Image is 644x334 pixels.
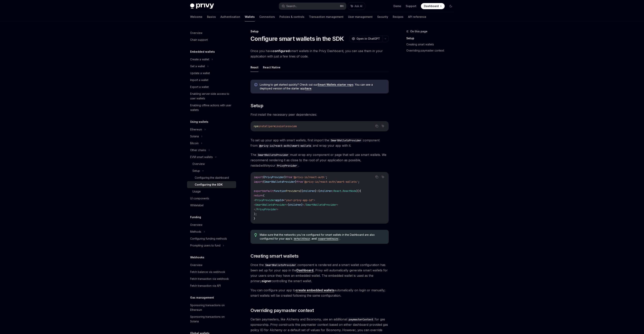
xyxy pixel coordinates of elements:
div: Overview [192,162,205,166]
div: Overview [190,223,202,227]
span: function [274,189,286,193]
div: Update a wallet [190,71,210,75]
span: On this page [410,29,427,34]
div: Prompting users to fund [190,243,220,248]
div: Configuring funding methods [190,236,227,241]
div: Ethereum [190,127,202,132]
span: } [284,175,286,179]
h5: Funding [190,215,201,219]
h5: Gas management [190,295,214,300]
a: Usage [187,188,236,195]
h5: Using wallets [190,120,208,124]
div: Fetch transaction via webhook [190,277,229,281]
code: supportedChains [317,237,340,241]
span: < [254,203,255,206]
a: Fetch transaction via API [187,282,236,289]
span: viem [291,124,297,128]
span: Dashboard [424,4,439,8]
a: Enabling server-side access to user wallets [187,90,236,102]
span: { [318,189,320,193]
code: SmartWalletsProvider [264,263,297,267]
span: return [254,194,263,197]
span: { [287,203,289,206]
span: Setup [251,103,263,109]
a: Chain support [187,36,236,43]
span: install [258,124,269,128]
a: Wallets [245,12,255,21]
span: default [263,189,274,193]
a: Overview [187,221,236,228]
span: ( [263,194,264,197]
a: Fetch transaction via webhook [187,275,236,282]
a: Configuring funding methods [187,235,236,242]
a: configured [273,49,290,53]
a: Overriding paymaster context [406,47,457,54]
span: children [289,203,301,206]
span: '@privy-io/react-auth/smart-wallets' [303,180,358,183]
span: > [277,208,278,211]
a: here [305,87,311,90]
span: } [315,189,317,193]
span: ⌘ K [340,5,344,8]
div: Solana [190,134,199,139]
a: Recipes [393,12,403,21]
a: Demo [393,4,401,8]
a: Support [406,4,416,8]
div: Usage [192,189,201,194]
button: Open in ChatGPT [349,35,382,42]
span: SmartWalletsProvider [255,203,286,206]
span: </ [303,203,306,206]
div: Import a wallet [190,78,208,82]
code: defaultChain [292,237,311,241]
span: export [254,189,263,193]
img: dark logo [190,3,214,9]
strong: signer [262,279,271,283]
span: } [254,217,255,220]
span: Open in ChatGPT [356,37,380,41]
div: Create a wallet [190,57,209,62]
h5: Embedded wallets [190,49,215,54]
span: Once you have smart wallets in the Privy Dashboard, you can use them in your application with jus... [251,48,389,59]
a: Connectors [259,12,275,21]
span: ; [326,175,327,179]
a: Setup [406,35,457,41]
a: User management [348,12,373,21]
button: Copy the contents from the code block [374,174,379,179]
a: Smart Wallets starter repo [318,83,353,86]
span: Providers [286,189,300,193]
span: > [337,203,338,206]
span: < [254,198,255,202]
span: Ask AI [355,4,362,8]
button: Toggle dark mode [448,3,454,9]
button: Ask AI [380,174,385,179]
div: Setup [251,29,389,33]
span: The must wrap any component or page that will use smart wallets. We recommend rendering it as clo... [251,152,389,168]
button: Copy the contents from the code block [374,124,379,129]
a: defaultChainandsupportedChains [292,237,340,240]
a: Dashboard [297,268,313,272]
code: SmartWalletsProvider [329,138,363,142]
div: Fetch balance via webhook [190,270,225,274]
a: Security [377,12,388,21]
span: To set up your app with smart wallets, first import the component from and wrap your app with it. [251,138,389,148]
span: </ [254,208,257,211]
a: Overview [187,262,236,269]
code: paymasterContext [347,317,375,322]
a: Welcome [190,12,202,21]
a: Configuring the SDK [187,181,236,188]
div: Enabling offline actions with user wallets [190,103,234,112]
em: within [260,164,269,167]
span: "your-privy-app-id" [284,198,314,202]
span: from [286,175,292,179]
span: Creating smart wallets [251,253,298,259]
div: Chain support [190,38,208,42]
span: Once the component is rendered and a smart wallet configuration has been set up for your app in t... [251,262,389,284]
span: PrivyProvider [255,198,275,202]
div: Sponsoring transactions on Solana [190,314,234,324]
a: Authentication [220,12,240,21]
span: : [317,189,318,193]
button: React Native [263,63,280,72]
span: from [297,180,303,183]
div: EVM smart wallets [190,155,213,159]
a: create embedded wallets [296,288,334,292]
